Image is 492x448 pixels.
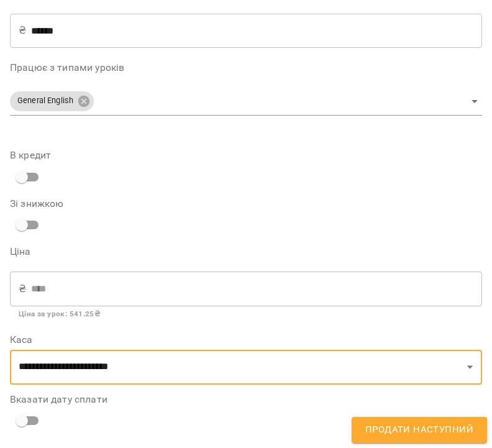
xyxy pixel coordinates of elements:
p: ₴ [19,281,26,296]
b: Ціна за урок : 541.25 ₴ [19,309,100,318]
label: Каса [10,335,482,345]
span: Продати наступний [365,422,473,438]
p: ₴ [19,23,26,38]
label: В кредит [10,150,482,160]
div: General English [10,88,482,116]
label: Зі знижкою [10,199,482,209]
button: Продати наступний [352,417,487,443]
label: Вказати дату сплати [10,395,482,405]
label: Працює з типами уроків [10,63,482,73]
span: General English [10,95,81,107]
div: General English [10,91,94,111]
label: Ціна [10,247,482,257]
